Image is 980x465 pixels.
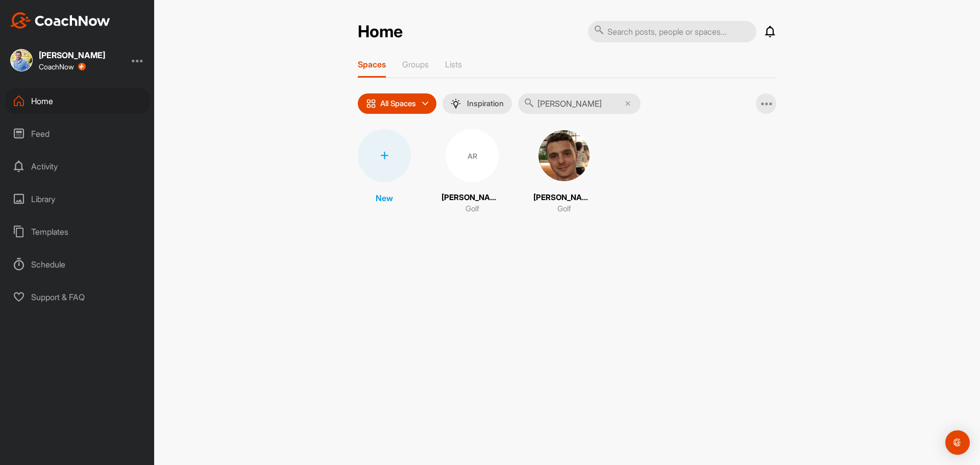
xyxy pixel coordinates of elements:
p: [PERSON_NAME] [442,192,503,204]
p: Spaces [358,59,386,69]
div: Templates [6,219,150,244]
img: menuIcon [451,99,461,109]
p: Groups [402,59,429,69]
p: All Spaces [380,100,416,108]
h2: Home [358,22,403,42]
input: Search posts, people or spaces... [588,21,756,42]
a: [PERSON_NAME]Golf [533,129,595,215]
img: icon [366,99,376,109]
p: New [376,192,393,204]
img: CoachNow [10,12,110,29]
img: square_aa23f8795755339fce956d53d03631ed.jpg [10,49,33,71]
p: Golf [557,203,571,215]
div: AR [446,129,499,182]
img: square_5673a3b7b7200611565b623eb2de4823.jpg [537,129,591,182]
input: Search... [518,93,641,114]
div: Open Intercom Messenger [945,430,970,455]
div: [PERSON_NAME] [39,51,105,59]
div: CoachNow [39,63,86,71]
p: [PERSON_NAME] [533,192,595,204]
div: Support & FAQ [6,284,150,310]
div: Feed [6,121,150,146]
div: Home [6,88,150,114]
p: Golf [465,203,479,215]
a: AR[PERSON_NAME]Golf [442,129,503,215]
p: Lists [445,59,462,69]
p: Inspiration [467,100,504,108]
div: Schedule [6,252,150,277]
div: Library [6,186,150,212]
div: Activity [6,154,150,179]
